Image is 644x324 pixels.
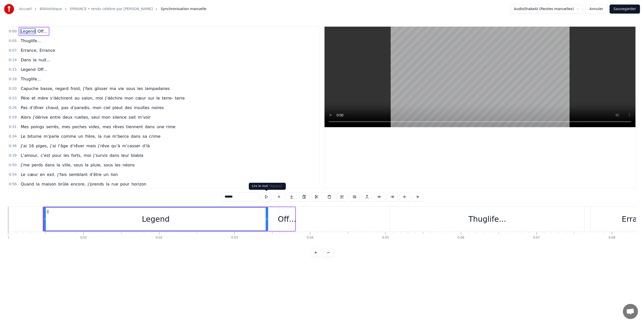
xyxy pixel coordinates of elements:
[133,105,150,111] span: insultes
[37,28,48,34] span: Off...
[61,124,71,130] span: mes
[58,143,68,149] span: l’âge
[114,162,121,168] span: les
[9,77,17,82] span: 0:18
[112,114,127,120] span: silence
[20,124,29,130] span: Mes
[103,133,111,139] span: rue
[68,172,88,177] span: semblant
[585,5,607,14] button: Annuler
[135,95,146,101] span: cœur
[20,143,27,149] span: J’ai
[9,38,17,43] span: 0:05
[20,95,30,101] span: Père
[9,124,17,129] span: 0:31
[63,153,70,158] span: les
[20,38,41,44] span: Thuglife...
[62,114,73,120] span: deux
[37,67,48,72] span: Off…
[111,181,119,187] span: rue
[609,236,615,240] div: 0:08
[94,86,108,91] span: glisser
[91,114,100,120] span: seul
[9,115,17,120] span: 0:29
[137,114,151,120] span: m’voir
[71,153,82,158] span: forts,
[70,86,82,91] span: froid,
[83,153,92,158] span: moi
[88,124,101,130] span: vides,
[47,172,56,177] span: exil,
[28,143,34,149] span: 16
[102,124,112,130] span: mes
[249,183,286,190] div: Lire le mot
[50,95,73,101] span: s’déchirent
[126,86,136,91] span: sous
[151,105,164,111] span: noires
[69,143,85,149] span: d’rêver
[105,181,110,187] span: la
[90,162,102,168] span: pluie,
[9,105,17,110] span: 0:26
[39,172,46,177] span: en
[74,95,80,101] span: au
[9,86,17,91] span: 0:20
[131,181,147,187] span: horizon
[7,236,9,240] div: 0
[97,143,110,149] span: j’rêve
[122,143,141,149] span: m’casser
[27,172,38,177] span: cœur
[27,133,42,139] span: bitume
[382,236,389,240] div: 0:05
[126,124,143,130] span: tiennent
[112,105,123,111] span: pleut
[9,134,17,139] span: 0:34
[86,143,96,149] span: mais
[95,95,104,101] span: moi
[307,236,313,240] div: 0:04
[32,57,37,63] span: la
[130,133,141,139] span: dans
[124,95,134,101] span: mon
[74,114,90,120] span: ruelles,
[103,162,113,168] span: sous
[19,7,206,12] nav: breadcrumb
[40,86,54,91] span: basse,
[231,236,238,240] div: 0:03
[101,114,111,120] span: mon
[142,133,147,139] span: sa
[39,48,56,53] span: Errance
[128,114,136,120] span: sait
[70,7,153,12] a: ERRANCE • rendu célèbre par [PERSON_NAME]
[31,162,44,168] span: perds
[166,124,176,130] span: rime
[80,236,87,240] div: 0:01
[9,29,17,34] span: 0:00
[46,124,60,130] span: serrés,
[61,105,69,111] span: pas
[610,5,640,14] button: Sauvegarder
[92,105,102,111] span: mon
[70,105,91,111] span: d’paradis,
[30,124,45,130] span: poings
[85,133,97,139] span: frère,
[144,124,155,130] span: dans
[32,114,49,120] span: j’dérive
[533,236,540,240] div: 0:07
[122,162,135,168] span: néons
[87,181,104,187] span: j’prends
[98,133,102,139] span: la
[44,162,55,168] span: dans
[9,182,17,187] span: 0:56
[175,95,185,101] span: terre
[112,124,125,130] span: rêves
[20,162,30,168] span: J’me
[62,162,72,168] span: ville,
[40,153,51,158] span: c’est
[9,144,17,149] span: 0:36
[121,153,130,158] span: leur
[105,95,123,101] span: j’déchire
[40,7,62,12] a: Bibliothèque
[35,143,49,149] span: piges,
[58,181,69,187] span: brûle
